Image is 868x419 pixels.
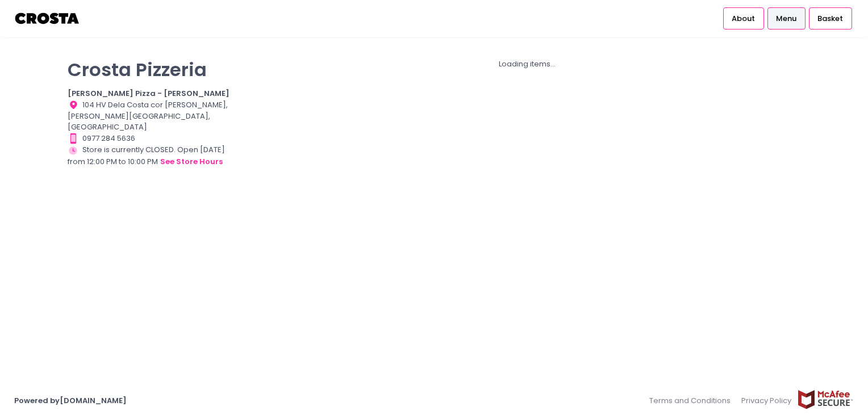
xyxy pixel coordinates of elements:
div: 0977 284 5636 [68,133,240,144]
a: Powered by[DOMAIN_NAME] [14,395,127,406]
a: Terms and Conditions [649,389,736,412]
p: Crosta Pizzeria [68,58,240,81]
a: Privacy Policy [736,389,798,412]
div: Store is currently CLOSED. Open [DATE] from 12:00 PM to 10:00 PM [68,144,240,168]
span: Menu [776,13,796,24]
a: Menu [767,7,806,29]
b: [PERSON_NAME] Pizza - [PERSON_NAME] [68,88,229,99]
a: About [723,7,764,29]
span: Basket [817,13,843,24]
img: mcafee-secure [797,389,854,409]
img: logo [14,9,81,28]
div: Loading items... [254,58,800,70]
span: About [732,13,755,24]
button: see store hours [160,156,223,168]
div: 104 HV Dela Costa cor [PERSON_NAME], [PERSON_NAME][GEOGRAPHIC_DATA], [GEOGRAPHIC_DATA] [68,99,240,133]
